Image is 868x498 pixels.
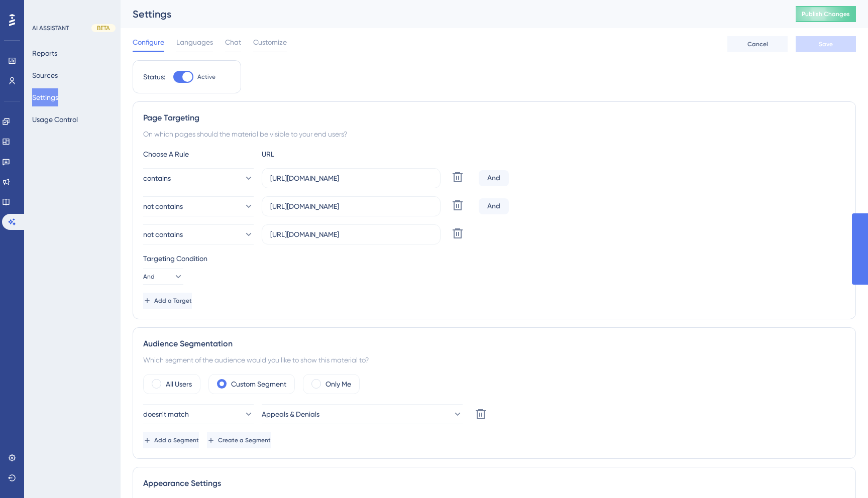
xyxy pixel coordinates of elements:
[143,172,171,184] span: contains
[479,170,509,186] div: And
[796,36,856,52] button: Save
[143,273,155,281] span: And
[143,253,845,265] div: Targeting Condition
[143,477,845,489] div: Appearance Settings
[270,173,432,184] input: yourwebsite.com/path
[143,404,254,424] button: doesn't match
[166,378,192,390] label: All Users
[143,293,192,309] button: Add a Target
[154,436,199,444] span: Add a Segment
[143,200,183,212] span: not contains
[143,338,845,350] div: Audience Segmentation
[143,408,189,420] span: doesn't match
[32,110,78,129] button: Usage Control
[143,71,165,83] div: Status:
[143,269,183,285] button: And
[270,201,432,212] input: yourwebsite.com/path
[325,378,351,390] label: Only Me
[727,36,788,52] button: Cancel
[32,66,58,84] button: Sources
[207,432,271,448] button: Create a Segment
[826,458,856,488] iframe: UserGuiding AI Assistant Launcher
[143,196,254,216] button: not contains
[143,148,254,160] div: Choose A Rule
[143,128,845,140] div: On which pages should the material be visible to your end users?
[154,297,192,305] span: Add a Target
[143,168,254,188] button: contains
[262,404,463,424] button: Appeals & Denials
[91,24,116,32] div: BETA
[133,7,771,21] div: Settings
[143,432,199,448] button: Add a Segment
[225,36,241,48] span: Chat
[253,36,287,48] span: Customize
[143,224,254,244] button: not contains
[262,148,372,160] div: URL
[270,229,432,240] input: yourwebsite.com/path
[143,228,183,240] span: not contains
[796,6,856,22] button: Publish Changes
[819,40,833,48] span: Save
[143,112,845,124] div: Page Targeting
[747,40,768,48] span: Cancel
[262,408,319,420] span: Appeals & Denials
[231,378,286,390] label: Custom Segment
[218,436,271,444] span: Create a Segment
[143,354,845,366] div: Which segment of the audience would you like to show this material to?
[133,36,164,48] span: Configure
[32,24,69,32] div: AI ASSISTANT
[32,88,58,106] button: Settings
[197,73,215,81] span: Active
[479,198,509,214] div: And
[176,36,213,48] span: Languages
[32,44,57,62] button: Reports
[802,10,850,18] span: Publish Changes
